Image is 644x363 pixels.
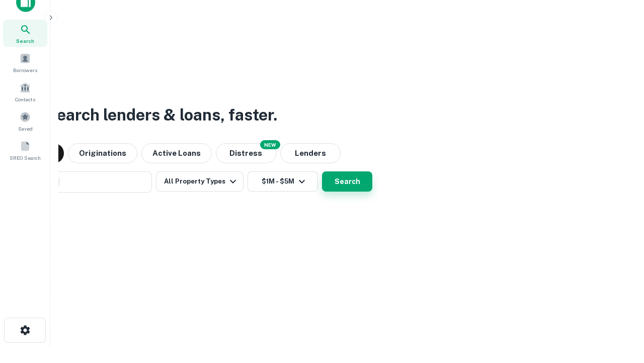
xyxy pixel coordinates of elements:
h3: Search lenders & loans, faster. [46,103,277,127]
div: NEW [260,140,280,149]
iframe: Chat Widget [594,282,644,331]
a: Search [3,20,47,47]
button: Active Loans [141,143,212,163]
button: Search [322,171,372,192]
span: Borrowers [13,66,37,74]
a: Borrowers [3,49,47,76]
button: All Property Types [156,171,244,192]
span: Search [16,37,34,45]
button: $1M - $5M [248,171,318,192]
a: SREO Search [3,137,47,164]
span: SREO Search [10,154,41,162]
button: Search distressed loans with lien and other non-mortgage details. [216,143,276,163]
button: Lenders [280,143,341,163]
span: Saved [18,125,33,133]
a: Saved [3,107,47,135]
button: Originations [68,143,137,163]
a: Contacts [3,78,47,105]
span: Contacts [15,95,35,103]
